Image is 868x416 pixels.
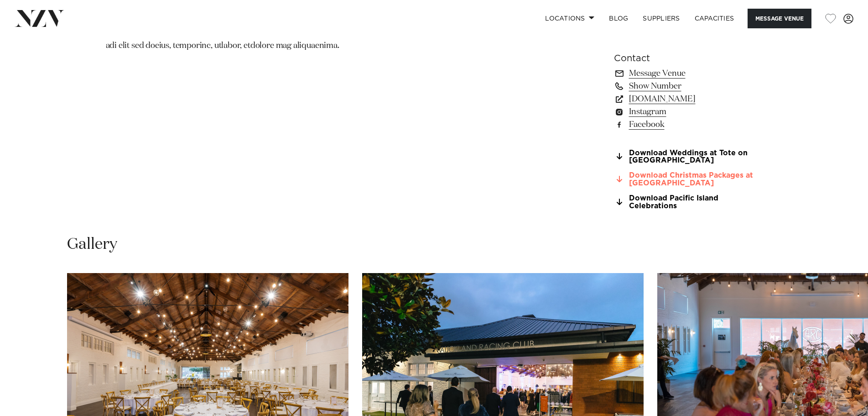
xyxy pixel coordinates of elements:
[748,9,811,28] button: Message Venue
[614,118,763,131] a: Facebook
[602,9,635,28] a: BLOG
[614,52,763,65] h6: Contact
[635,9,687,28] a: SUPPLIERS
[614,149,763,165] a: Download Weddings at Tote on [GEOGRAPHIC_DATA]
[687,9,742,28] a: Capacities
[538,9,602,28] a: Locations
[15,10,64,26] img: nzv-logo.png
[614,105,763,118] a: Instagram
[614,80,763,93] a: Show Number
[614,93,763,105] a: [DOMAIN_NAME]
[614,195,763,210] a: Download Pacific Island Celebrations
[67,234,117,255] h2: Gallery
[614,67,763,80] a: Message Venue
[614,172,763,187] a: Download Christmas Packages at [GEOGRAPHIC_DATA]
